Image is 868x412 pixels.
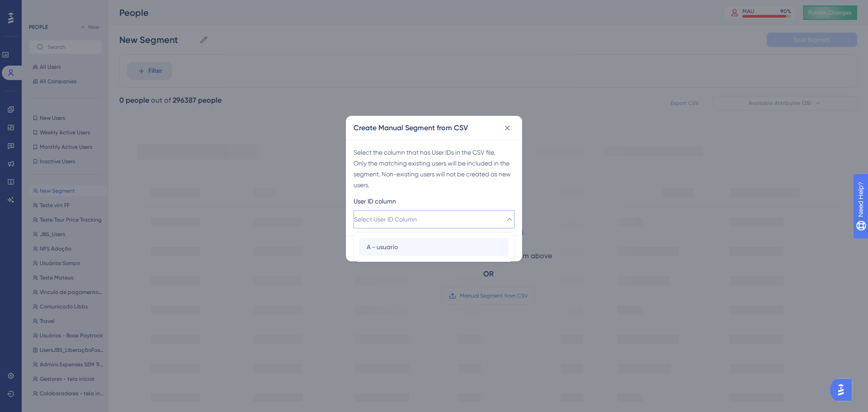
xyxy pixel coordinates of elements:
h2: Create Manual Segment from CSV [354,123,468,133]
iframe: UserGuiding AI Assistant Launcher [830,376,857,403]
span: A - usuario [367,242,398,252]
div: Select the column that has User IDs in the CSV file. Only the matching existing users will be inc... [354,147,514,190]
span: User ID column [354,196,396,207]
span: Need Help? [21,2,57,13]
span: Select User ID Column [354,214,417,225]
